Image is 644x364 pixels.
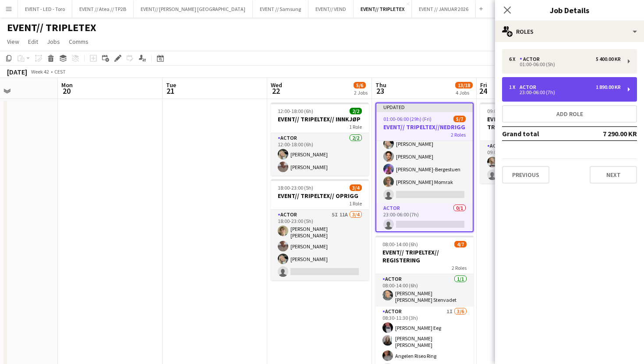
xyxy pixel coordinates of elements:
td: 7 290.00 KR [582,127,637,141]
span: 4/7 [454,241,467,247]
span: Jobs [47,38,60,46]
h3: Job Details [495,4,644,16]
button: EVENT// [PERSON_NAME] [GEOGRAPHIC_DATA] [134,0,253,18]
div: 2 Jobs [354,89,368,96]
button: Previous [502,166,549,184]
div: Updated [376,103,473,110]
span: Edit [28,38,38,46]
div: Roles [495,21,644,42]
app-card-role: Actor5I11A3/418:00-23:00 (5h)[PERSON_NAME] [PERSON_NAME][PERSON_NAME][PERSON_NAME] [271,210,369,280]
div: 5 400.00 KR [596,56,621,62]
button: Add role [502,105,637,123]
app-job-card: Updated01:00-06:00 (29h) (Fri)5/7EVENT// TRIPELTEX//NEDRIGG2 RolesActor5I2A5/601:00-06:00 (5h)[PE... [375,102,474,232]
span: 1 Role [349,124,362,130]
app-job-card: 12:00-18:00 (6h)2/2EVENT// TRIPELTEX// INNKJØP1 RoleActor2/212:00-18:00 (6h)[PERSON_NAME][PERSON_... [271,102,369,176]
span: 2 Roles [451,131,466,138]
span: 13/18 [455,82,473,88]
div: Actor [520,84,540,90]
button: EVENT // Atea // TP2B [72,0,134,18]
h3: EVENT// TRIPELTEX//TILBAKELEVERING [480,115,578,131]
app-card-role: Actor1/108:00-14:00 (6h)[PERSON_NAME] [PERSON_NAME] Stenvadet [375,274,474,307]
span: 3/4 [350,184,362,191]
app-card-role: Actor2/212:00-18:00 (6h)[PERSON_NAME][PERSON_NAME] [271,133,369,176]
div: 1 x [509,84,520,90]
button: EVENT // JANUAR 2026 [412,0,476,18]
div: Actor [520,56,543,62]
span: 24 [479,86,487,96]
span: Fri [480,81,487,89]
app-card-role: Actor3I5A1/209:00-14:00 (5h)[PERSON_NAME] Mo [480,141,578,184]
span: 08:00-14:00 (6h) [382,241,418,247]
a: Comms [65,36,92,47]
button: EVENT// VEND [308,0,354,18]
span: 5/7 [453,116,466,122]
span: 09:00-14:00 (5h) [487,108,523,114]
button: Next [590,166,637,184]
div: 4 Jobs [456,89,472,96]
h3: EVENT// TRIPELTEX// INNKJØP [271,115,369,123]
span: View [7,38,19,46]
app-card-role: Actor5I2A5/601:00-06:00 (5h)[PERSON_NAME] Eeg[PERSON_NAME][PERSON_NAME][PERSON_NAME]-Bergestuen[P... [376,110,473,203]
a: View [4,36,23,47]
span: 1 Role [349,200,362,207]
button: EVENT// TRIPLETEX [354,0,412,18]
span: Week 42 [29,68,51,75]
td: Grand total [502,127,582,141]
div: 01:00-06:00 (5h) [509,62,621,67]
div: [DATE] [7,67,27,76]
app-card-role: Actor0/123:00-06:00 (7h) [376,203,473,233]
span: 2 Roles [452,265,467,271]
div: CEST [54,68,66,75]
button: EVENT // Samsung [253,0,308,18]
h3: EVENT// TRIPELTEX// REGISTERING [375,248,474,264]
app-job-card: 09:00-14:00 (5h)1/2EVENT// TRIPELTEX//TILBAKELEVERING1 RoleActor3I5A1/209:00-14:00 (5h)[PERSON_NA... [480,102,578,184]
span: Thu [375,81,386,89]
a: Edit [25,36,42,47]
app-job-card: 18:00-23:00 (5h)3/4EVENT// TRIPELTEX// OPRIGG1 RoleActor5I11A3/418:00-23:00 (5h)[PERSON_NAME] [PE... [271,179,369,280]
h3: EVENT// TRIPELTEX//NEDRIGG [376,123,473,131]
span: 22 [269,86,282,96]
div: 23:00-06:00 (7h) [509,90,621,95]
span: 5/6 [354,82,366,88]
span: 18:00-23:00 (5h) [278,184,313,191]
span: 2/2 [350,108,362,114]
div: 6 x [509,56,520,62]
a: Jobs [43,36,64,47]
span: Comms [69,38,88,46]
span: 23 [374,86,386,96]
h3: EVENT// TRIPELTEX// OPRIGG [271,192,369,200]
div: 1 890.00 KR [596,84,621,90]
span: Tue [166,81,176,89]
span: 21 [165,86,176,96]
h1: EVENT// TRIPLETEX [7,21,96,34]
span: Wed [271,81,282,89]
span: 20 [60,86,73,96]
span: Mon [61,81,73,89]
span: 01:00-06:00 (29h) (Fri) [383,116,432,122]
button: EVENT - LED - Toro [18,0,72,18]
span: 12:00-18:00 (6h) [278,108,313,114]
